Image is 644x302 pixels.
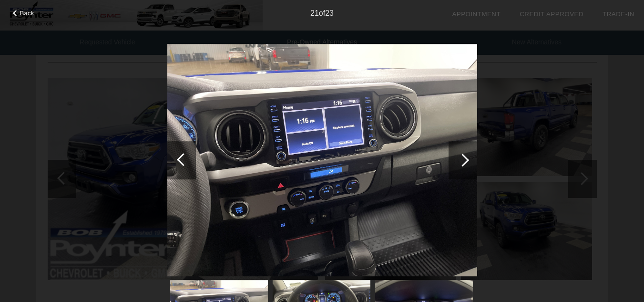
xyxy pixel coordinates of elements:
span: 21 [310,9,319,17]
a: Credit Approved [520,10,583,18]
span: 23 [325,9,334,17]
img: 939bdb822bccd99118d93daa30f96e1dx.jpg [167,44,477,277]
a: Trade-In [603,10,634,18]
span: Back [20,10,34,17]
a: Appointment [452,10,501,18]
